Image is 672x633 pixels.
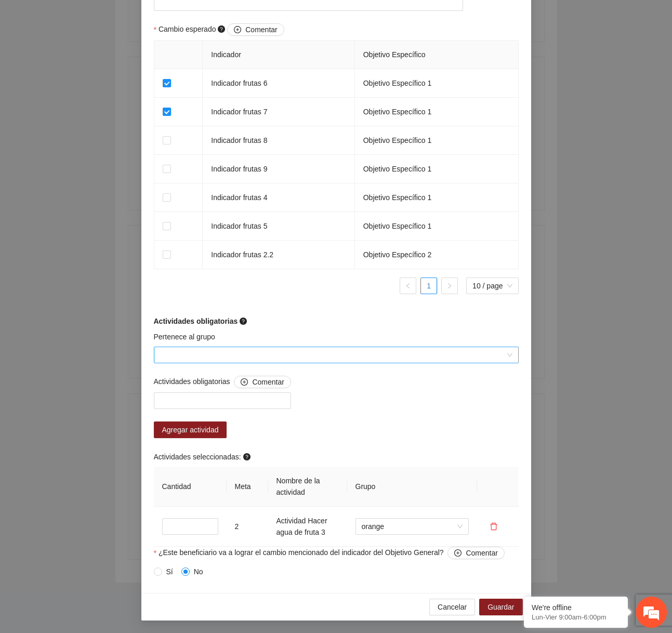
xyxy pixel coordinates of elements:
th: Indicador [203,41,354,69]
div: We're offline [532,603,620,612]
button: ¿Este beneficiario va a lograr el cambio mencionado del indicador del Objetivo General? [447,547,504,559]
em: Enviar [155,320,189,334]
span: Sí [162,566,177,577]
li: Previous Page [400,278,416,294]
span: orange [362,519,463,534]
td: Actividad Hacer agua de fruta 3 [268,507,347,547]
span: Cancelar [438,601,467,613]
span: left [405,283,411,289]
td: Objetivo Específico 2 [355,241,519,269]
span: Actividades seleccionadas: [154,451,253,463]
span: delete [486,522,502,531]
span: Agregar actividad [162,424,219,436]
label: Pertenece al grupo [154,331,215,342]
td: Indicador frutas 7 [203,98,354,126]
textarea: Escriba su mensaje aquí y haga clic en “Enviar” [5,284,198,320]
button: Actividades obligatorias [234,376,291,388]
span: Cambio esperado [159,23,284,36]
span: Estamos sin conexión. Déjenos un mensaje. [20,139,183,244]
button: Cambio esperado question-circle [227,23,284,36]
span: question-circle [218,25,225,33]
div: Minimizar ventana de chat en vivo [170,5,195,30]
div: Dejar un mensaje [54,53,175,67]
th: Meta [227,467,268,507]
li: 1 [420,278,437,294]
li: Next Page [441,278,458,294]
span: Cantidad [162,482,191,491]
td: 2 [227,507,268,547]
span: question-circle [243,453,251,460]
button: Agregar actividad [154,421,227,438]
strong: Actividades obligatorias [154,317,238,325]
td: Objetivo Específico 1 [355,183,519,212]
td: Indicador frutas 4 [203,183,354,212]
button: delete [485,518,502,535]
span: Grupo [355,482,376,491]
span: Comentar [466,547,497,559]
span: Actividades obligatorias [154,376,291,388]
span: Guardar [487,601,514,613]
td: Objetivo Específico 1 [355,98,519,126]
td: Objetivo Específico 1 [355,155,519,183]
input: Pertenece al grupo [160,347,505,363]
td: Objetivo Específico 1 [355,126,519,155]
td: Indicador frutas 5 [203,212,354,241]
span: question-circle [240,318,247,325]
span: 10 / page [472,278,512,294]
td: Objetivo Específico 1 [355,212,519,241]
p: Lun-Vier 9:00am-6:00pm [532,613,620,621]
span: Comentar [252,376,284,388]
td: Indicador frutas 6 [203,69,354,98]
td: Indicador frutas 2.2 [203,241,354,269]
span: right [446,283,453,289]
button: right [441,278,458,294]
span: plus-circle [454,549,462,558]
button: Guardar [479,599,522,615]
th: Nombre de la actividad [268,467,347,507]
button: left [400,278,416,294]
span: ¿Este beneficiario va a lograr el cambio mencionado del indicador del Objetivo General? [159,547,505,559]
td: Indicador frutas 9 [203,155,354,183]
span: Comentar [245,24,277,35]
td: Indicador frutas 8 [203,126,354,155]
span: No [190,566,207,577]
button: Cancelar [429,599,475,615]
div: Page Size [466,278,518,294]
span: plus-circle [241,378,248,387]
th: Objetivo Específico [355,41,519,69]
span: plus-circle [234,26,241,34]
td: Objetivo Específico 1 [355,69,519,98]
a: 1 [421,278,437,294]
